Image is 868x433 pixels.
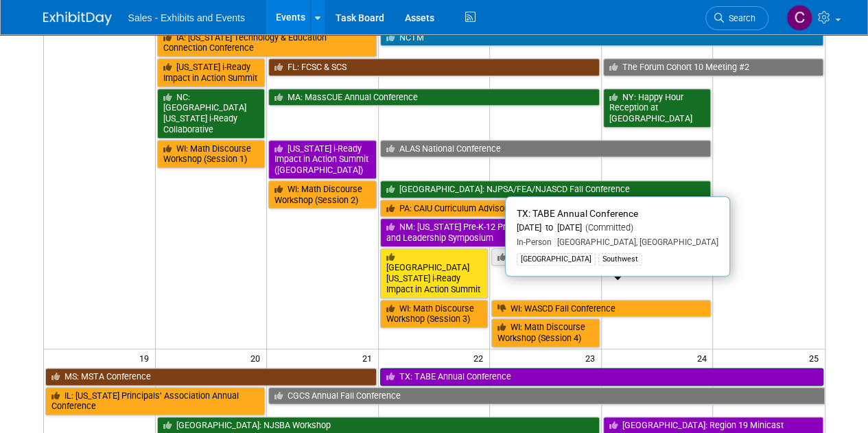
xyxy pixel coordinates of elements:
[268,58,600,76] a: FL: FCSC & SCS
[380,248,489,299] a: [GEOGRAPHIC_DATA][US_STATE] i-Ready Impact in Action Summit
[268,387,824,405] a: CGCS Annual Fall Conference
[517,222,718,234] div: [DATE] to [DATE]
[517,208,638,219] span: TX: TABE Annual Conference
[380,180,712,198] a: [GEOGRAPHIC_DATA]: NJPSA/FEA/NJASCD Fall Conference
[268,140,377,179] a: [US_STATE] i-Ready Impact in Action Summit ([GEOGRAPHIC_DATA])
[138,349,155,366] span: 19
[786,5,812,31] img: Christine Lurz
[472,349,489,366] span: 22
[517,237,552,247] span: In-Person
[584,349,601,366] span: 23
[603,89,712,128] a: NY: Happy Hour Reception at [GEOGRAPHIC_DATA]
[380,200,712,218] a: PA: CAIU Curriculum Advisory Council (CAC) Conference
[603,58,823,76] a: The Forum Cohort 10 Meeting #2
[157,140,266,168] a: WI: Math Discourse Workshop (Session 1)
[157,29,377,57] a: IA: [US_STATE] Technology & Education Connection Conference
[808,349,825,366] span: 25
[45,368,377,386] a: MS: MSTA Conference
[724,13,755,23] span: Search
[380,368,823,386] a: TX: TABE Annual Conference
[268,180,377,209] a: WI: Math Discourse Workshop (Session 2)
[157,89,266,139] a: NC: [GEOGRAPHIC_DATA][US_STATE] i-Ready Collaborative
[491,318,600,347] a: WI: Math Discourse Workshop (Session 4)
[380,140,712,158] a: ALAS National Conference
[582,222,633,233] span: (Committed)
[380,29,823,47] a: NCTM
[43,12,112,25] img: ExhibitDay
[380,300,489,328] a: WI: Math Discourse Workshop (Session 3)
[249,349,266,366] span: 20
[128,12,245,23] span: Sales - Exhibits and Events
[268,89,600,106] a: MA: MassCUE Annual Conference
[157,58,266,86] a: [US_STATE] i-Ready Impact in Action Summit
[361,349,378,366] span: 21
[695,349,712,366] span: 24
[552,237,718,247] span: [GEOGRAPHIC_DATA], [GEOGRAPHIC_DATA]
[598,253,642,266] div: Southwest
[517,253,596,266] div: [GEOGRAPHIC_DATA]
[45,387,266,415] a: IL: [US_STATE] Principals’ Association Annual Conference
[491,300,711,318] a: WI: WASCD Fall Conference
[705,6,769,30] a: Search
[380,218,600,246] a: NM: [US_STATE] Pre-K-12 Principals Conference and Leadership Symposium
